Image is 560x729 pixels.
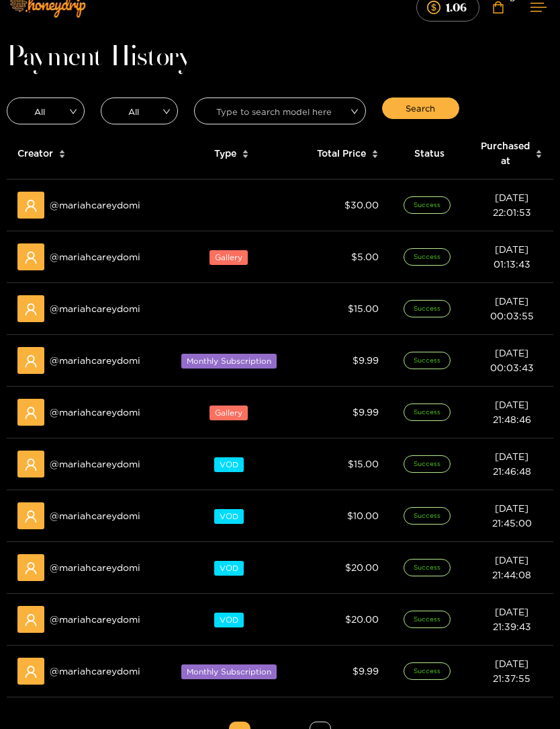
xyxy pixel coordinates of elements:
[371,149,379,156] span: caret-up
[7,49,553,68] h1: Payment History
[24,252,38,265] span: user
[17,399,154,426] div: @ mariahcareydomi
[492,504,532,529] span: [DATE] 21:45:00
[17,296,154,323] div: @ mariahcareydomi
[535,149,543,156] span: caret-up
[101,102,178,121] span: All
[348,459,379,469] span: $ 15.00
[347,511,379,521] span: $ 10.00
[317,147,366,161] span: Total Price
[382,98,460,120] button: Search
[389,128,470,180] th: Status
[24,510,38,524] span: user
[17,555,154,582] div: @ mariahcareydomi
[351,252,379,262] span: $ 5.00
[17,451,154,478] div: @ mariahcareydomi
[493,193,531,218] span: [DATE] 22:01:53
[344,200,379,210] span: $ 30.00
[214,510,244,525] span: VOD
[493,452,531,477] span: [DATE] 21:46:48
[404,456,451,473] span: Success
[404,611,451,629] span: Success
[345,615,379,625] span: $ 20.00
[490,297,534,321] span: [DATE] 00:03:55
[214,562,244,576] span: VOD
[242,153,249,161] span: caret-down
[24,200,38,213] span: user
[404,249,451,266] span: Success
[353,356,379,366] span: $ 9.99
[371,153,379,161] span: caret-down
[242,149,249,156] span: caret-up
[345,563,379,573] span: $ 20.00
[404,404,451,422] span: Success
[481,139,530,169] span: Purchased at
[17,607,154,634] div: @ mariahcareydomi
[17,192,154,219] div: @ mariahcareydomi
[24,407,38,420] span: user
[24,459,38,472] span: user
[17,658,154,685] div: @ mariahcareydomi
[404,352,451,370] span: Success
[406,102,435,116] span: Search
[404,663,451,681] span: Success
[427,1,440,15] span: dollar
[181,665,277,680] span: Monthly Subscription
[181,354,277,369] span: Monthly Subscription
[17,348,154,375] div: @ mariahcareydomi
[493,659,530,684] span: [DATE] 21:37:55
[493,400,531,425] span: [DATE] 21:48:46
[404,301,451,318] span: Success
[209,406,248,421] span: Gallery
[404,508,451,525] span: Success
[404,560,451,577] span: Success
[24,303,38,317] span: user
[58,153,66,161] span: caret-down
[494,245,530,270] span: [DATE] 01:13:43
[214,458,244,473] span: VOD
[535,153,543,161] span: caret-down
[7,102,84,121] span: All
[24,666,38,679] span: user
[493,607,531,632] span: [DATE] 21:39:43
[348,304,379,314] span: $ 15.00
[17,244,154,271] div: @ mariahcareydomi
[58,149,66,156] span: caret-up
[24,614,38,627] span: user
[353,408,379,418] span: $ 9.99
[209,251,248,266] span: Gallery
[214,613,244,628] span: VOD
[24,562,38,576] span: user
[24,355,38,369] span: user
[17,147,53,161] span: Creator
[353,666,379,677] span: $ 9.99
[17,503,154,530] div: @ mariahcareydomi
[404,197,451,215] span: Success
[214,147,236,161] span: Type
[492,555,531,580] span: [DATE] 21:44:08
[490,348,534,373] span: [DATE] 00:03:43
